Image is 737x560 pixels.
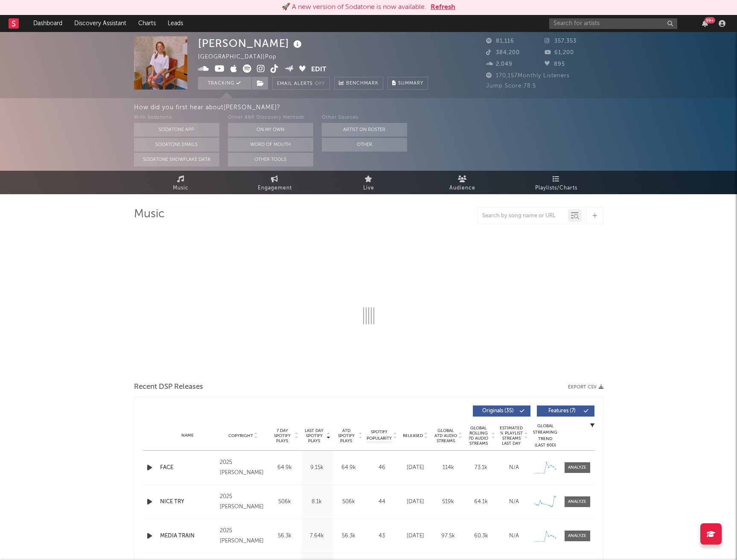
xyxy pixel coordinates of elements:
[486,73,570,79] span: 170,157 Monthly Listeners
[162,15,189,32] a: Leads
[431,2,455,12] button: Refresh
[416,171,510,194] a: Audience
[228,153,313,166] button: Other Tools
[473,405,530,417] button: Originals(35)
[303,428,326,443] span: Last Day Spotify Plays
[228,123,313,137] button: On My Own
[271,428,294,443] span: 7 Day Spotify Plays
[542,408,582,414] span: Features ( 7 )
[27,15,68,32] a: Dashboard
[398,81,423,86] span: Summary
[173,183,189,193] span: Music
[486,50,520,55] span: 384,200
[403,433,423,438] span: Released
[545,50,574,55] span: 61,200
[335,464,363,472] div: 64.9k
[533,423,558,449] div: Global Streaming Trend (Last 60D)
[271,532,299,540] div: 56.3k
[272,77,330,90] button: Email AlertsOff
[335,428,358,443] span: ATD Spotify Plays
[434,428,457,443] span: Global ATD Audio Streams
[363,183,374,193] span: Live
[486,83,536,89] span: Jump Score: 78.5
[537,405,594,417] button: Features(7)
[401,532,430,540] div: [DATE]
[322,171,416,194] a: Live
[198,77,251,90] button: Tracking
[322,138,407,152] button: Other
[160,532,216,540] a: MEDIA TRAIN
[500,498,528,506] div: N/A
[500,426,523,446] span: Estimated % Playlist Streams Last Day
[303,532,331,540] div: 7.64k
[387,77,428,90] button: Summary
[486,61,513,67] span: 2,049
[434,532,463,540] div: 97.5k
[282,2,426,12] div: 🚀 A new version of Sodatone is now available.
[134,382,203,392] span: Recent DSP Releases
[705,17,715,23] div: 99 +
[134,153,219,166] button: Sodatone Snowflake Data
[228,113,313,123] div: Other A&R Discovery Methods
[228,171,322,194] a: Engagement
[535,183,577,193] span: Playlists/Charts
[271,498,299,506] div: 506k
[132,15,162,32] a: Charts
[271,464,299,472] div: 64.9k
[68,15,132,32] a: Discovery Assistant
[486,38,514,44] span: 81,116
[434,464,463,472] div: 114k
[401,498,430,506] div: [DATE]
[258,183,292,193] span: Engagement
[478,213,568,219] input: Search by song name or URL
[334,77,383,90] a: Benchmark
[702,20,708,27] button: 99+
[449,183,475,193] span: Audience
[220,458,266,478] div: 2025 [PERSON_NAME]
[220,492,266,512] div: 2025 [PERSON_NAME]
[303,498,331,506] div: 8.1k
[134,113,219,123] div: With Sodatone
[467,532,495,540] div: 60.3k
[228,138,313,152] button: Word Of Mouth
[549,18,677,29] input: Search for artists
[220,526,266,546] div: 2025 [PERSON_NAME]
[322,123,407,137] button: Artist on Roster
[134,138,219,152] button: Sodatone Emails
[346,79,379,89] span: Benchmark
[545,38,577,44] span: 357,353
[500,532,528,540] div: N/A
[510,171,603,194] a: Playlists/Charts
[335,498,363,506] div: 506k
[500,464,528,472] div: N/A
[467,464,495,472] div: 73.1k
[134,171,228,194] a: Music
[367,498,397,506] div: 44
[367,532,397,540] div: 43
[434,498,463,506] div: 519k
[160,498,216,506] a: NICE TRY
[478,408,518,414] span: Originals ( 35 )
[322,113,407,123] div: Other Sources
[467,498,495,506] div: 64.1k
[228,433,253,438] span: Copyright
[160,464,216,472] a: FACE
[198,36,304,50] div: [PERSON_NAME]
[134,123,219,137] button: Sodatone App
[335,532,363,540] div: 56.3k
[467,426,490,446] span: Global Rolling 7D Audio Streams
[367,429,392,442] span: Spotify Popularity
[198,52,286,62] div: [GEOGRAPHIC_DATA] | Pop
[367,464,397,472] div: 46
[315,82,325,86] em: Off
[311,64,326,75] button: Edit
[303,464,331,472] div: 9.15k
[568,385,603,390] button: Export CSV
[160,432,216,439] div: Name
[545,61,565,67] span: 895
[401,464,430,472] div: [DATE]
